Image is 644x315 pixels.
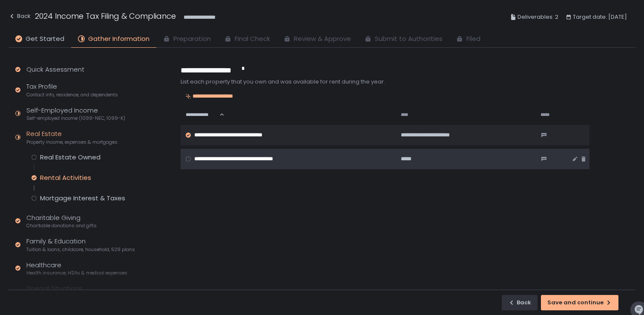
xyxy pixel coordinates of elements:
[9,11,31,21] div: Back
[26,92,118,98] span: Contact info, residence, and dependents
[26,223,97,229] span: Charitable donations and gifts
[541,295,618,310] button: Save and continue
[466,34,480,44] span: Filed
[26,213,97,229] div: Charitable Giving
[517,12,558,22] span: Deliverables: 2
[375,34,443,44] span: Submit to Authorities
[26,237,135,253] div: Family & Education
[26,34,64,44] span: Get Started
[26,284,104,300] div: Special Situations
[26,106,125,122] div: Self-Employed Income
[26,129,118,145] div: Real Estate
[9,10,31,24] button: Back
[26,115,125,121] span: Self-employed income (1099-NEC, 1099-K)
[547,299,612,306] div: Save and continue
[26,260,127,277] div: Healthcare
[294,34,351,44] span: Review & Approve
[181,78,589,86] div: List each property that you own and was available for rent during the year.
[573,12,627,22] span: Target date: [DATE]
[173,34,211,44] span: Preparation
[26,246,135,253] span: Tuition & loans, childcare, household, 529 plans
[26,139,118,145] span: Property income, expenses & mortgages
[26,270,127,276] span: Health insurance, HSAs & medical expenses
[508,299,531,306] div: Back
[40,153,101,162] div: Real Estate Owned
[40,173,91,182] div: Rental Activities
[35,10,176,22] h1: 2024 Income Tax Filing & Compliance
[26,82,118,98] div: Tax Profile
[88,34,149,44] span: Gather Information
[235,34,270,44] span: Final Check
[40,194,125,202] div: Mortgage Interest & Taxes
[26,65,84,75] div: Quick Assessment
[502,295,538,310] button: Back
